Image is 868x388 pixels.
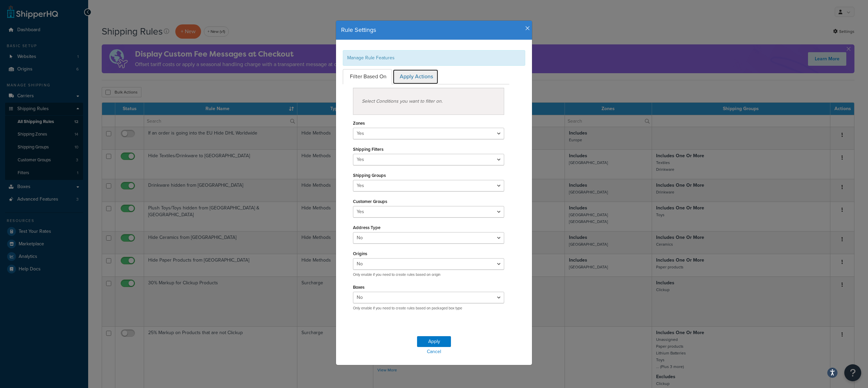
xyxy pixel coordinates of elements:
a: Cancel [336,347,532,356]
button: Apply [417,336,451,347]
a: Filter Based On [343,69,392,84]
label: Shipping Groups [353,173,386,178]
label: Shipping Filters [353,147,383,152]
div: Manage Rule Features [343,50,525,66]
label: Customer Groups [353,199,387,204]
a: Apply Actions [393,69,438,84]
label: Origins [353,251,367,256]
div: Select Conditions you want to filter on. [353,88,504,115]
label: Zones [353,121,365,126]
label: Address Type [353,225,380,230]
label: Boxes [353,285,364,290]
h4: Rule Settings [341,26,527,35]
p: Only enable if you need to create rules based on origin [353,272,504,277]
p: Only enable if you need to create rules based on packaged box type [353,306,504,311]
